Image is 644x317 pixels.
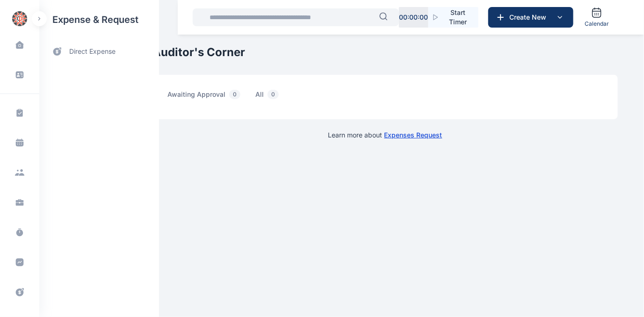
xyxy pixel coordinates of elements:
[255,90,282,104] span: all
[384,131,442,139] a: Expenses Request
[506,13,554,22] span: Create New
[581,3,613,31] a: Calendar
[167,90,244,104] span: awaiting approval
[585,20,609,28] span: Calendar
[268,90,279,99] span: 0
[229,90,240,99] span: 0
[399,13,428,22] p: 00 : 00 : 00
[152,45,618,60] h1: Auditor's Corner
[488,7,573,28] button: Create New
[167,90,255,104] a: awaiting approval0
[69,47,116,57] span: direct expense
[255,90,294,104] a: all0
[445,8,471,27] span: Start Timer
[328,130,442,140] p: Learn more about
[39,39,159,64] a: direct expense
[428,7,478,28] button: Start Timer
